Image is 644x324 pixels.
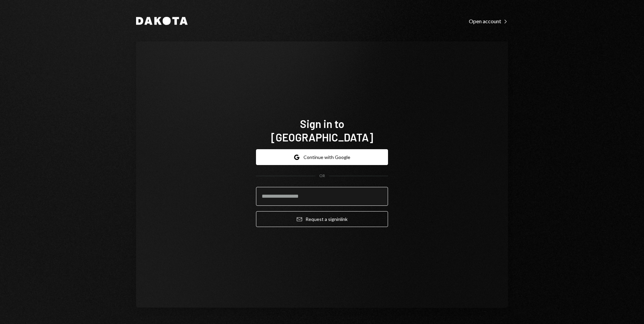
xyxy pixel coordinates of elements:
[256,149,388,165] button: Continue with Google
[256,211,388,227] button: Request a signinlink
[256,117,388,144] h1: Sign in to [GEOGRAPHIC_DATA]
[319,173,325,179] div: OR
[469,18,508,25] div: Open account
[469,17,508,25] a: Open account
